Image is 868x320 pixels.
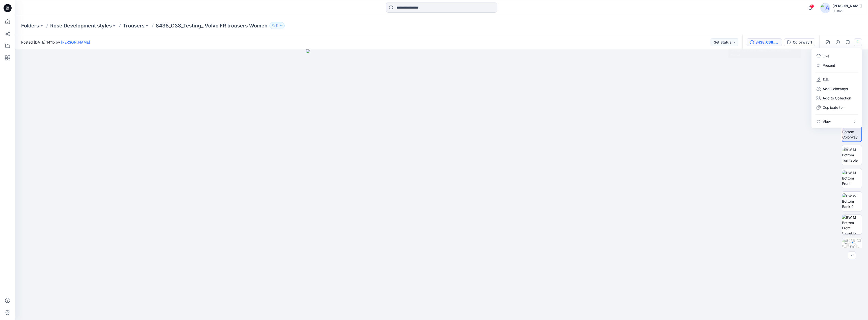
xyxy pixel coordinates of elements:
[755,40,779,45] div: 8438_C38_Testing_ Volvo FR trousers Women
[832,9,862,13] div: Guston
[832,3,862,9] div: [PERSON_NAME]
[156,22,267,29] p: 8438_C38_Testing_ Volvo FR trousers Women
[842,124,861,140] img: BW M Bottom Colorway
[823,86,848,91] p: Add Colorways
[842,193,862,209] img: BW W Bottom Back 2
[306,49,577,320] img: eyJhbGciOiJIUzI1NiIsImtpZCI6IjAiLCJzbHQiOiJzZXMiLCJ0eXAiOiJKV1QifQ.eyJkYXRhIjp7InR5cGUiOiJzdG9yYW...
[823,95,851,101] p: Add to Collection
[823,53,829,59] p: Like
[823,105,846,110] p: Duplicate to...
[276,23,278,28] p: 11
[823,63,835,68] a: Present
[823,77,829,82] a: Edit
[21,40,90,45] span: Posted [DATE] 14:15 by
[842,238,862,258] img: 8438_C38_Testing_ Volvo FR trousers Women Colorway 1
[21,22,39,29] a: Folders
[123,22,145,29] a: Trousers
[810,4,814,8] span: 1
[747,38,782,46] button: 8438_C38_Testing_ Volvo FR trousers Women
[842,215,862,234] img: BW M Bottom Front CloseUp
[823,119,831,124] p: View
[269,22,285,29] button: 11
[820,3,830,13] img: avatar
[50,22,112,29] a: Rose Development styles
[842,170,862,186] img: BW M Bottom Front
[834,38,842,46] button: Details
[842,147,862,163] img: BW M Bottom Turntable
[793,40,812,45] div: Colorway 1
[846,245,858,250] div: 2 %
[61,40,90,44] a: [PERSON_NAME]
[784,38,815,46] button: Colorway 1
